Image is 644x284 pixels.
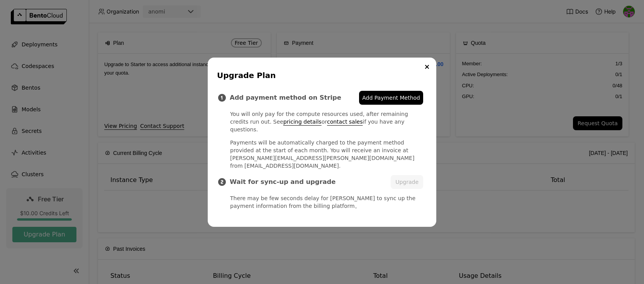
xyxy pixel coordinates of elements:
[362,94,420,102] span: Add Payment Method
[359,91,423,105] a: Add Payment Method
[230,139,423,170] p: Payments will be automatically charged to the payment method provided at the start of each month....
[208,58,436,227] div: dialog
[230,94,359,102] h3: Add payment method on Stripe
[422,62,432,71] button: Close
[230,178,391,186] h3: Wait for sync-up and upgrade
[391,175,423,189] button: Upgrade
[230,194,423,210] p: There may be few seconds delay for [PERSON_NAME] to sync up the payment information from the bill...
[327,119,363,125] a: contact sales
[283,119,322,125] a: pricing details
[217,70,424,81] div: Upgrade Plan
[230,110,423,133] p: You will only pay for the compute resources used, after remaining credits run out. See or if you ...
